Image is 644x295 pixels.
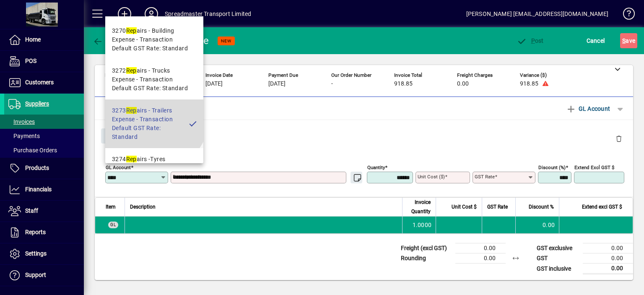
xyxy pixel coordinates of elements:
[101,128,130,144] button: Close
[110,222,116,227] span: GL
[25,186,52,193] span: Financials
[4,72,84,93] a: Customers
[574,164,614,170] mat-label: Extend excl GST $
[105,81,193,87] span: 1103 - Truckline Services 2019 Ltd
[532,264,583,274] td: GST inclusive
[609,135,629,142] app-page-header-button: Delete
[583,253,633,264] td: 0.00
[517,37,544,44] span: ost
[466,7,608,21] div: [PERSON_NAME] [EMAIL_ADDRESS][DOMAIN_NAME]
[622,37,626,44] span: S
[205,81,223,87] span: [DATE]
[367,164,385,170] mat-label: Quantity
[111,6,138,21] button: Add
[25,272,46,278] span: Support
[104,129,126,143] span: Close
[84,33,130,48] app-page-header-button: Back
[394,81,413,87] span: 918.85
[99,132,132,139] app-page-header-button: Close
[457,81,469,87] span: 0.00
[25,36,41,43] span: Home
[8,133,40,139] span: Payments
[136,34,209,47] div: Supplier Invoice
[397,243,455,253] td: Freight (excl GST)
[514,33,546,48] button: Post
[25,79,54,86] span: Customers
[609,128,629,149] button: Delete
[4,222,84,243] a: Reports
[4,265,84,286] a: Support
[8,118,35,125] span: Invoices
[25,164,49,171] span: Products
[532,253,583,264] td: GST
[165,7,251,21] div: Spreadmaster Transport Limited
[408,198,431,216] span: Invoice Quantity
[331,81,333,87] span: -
[4,129,84,143] a: Payments
[4,158,84,179] a: Products
[520,81,538,87] span: 918.85
[4,51,84,72] a: POS
[8,147,57,154] span: Purchase Orders
[418,174,445,180] mat-label: Unit Cost ($)
[455,253,506,264] td: 0.00
[487,202,508,211] span: GST Rate
[173,174,197,180] mat-label: Description
[529,202,554,211] span: Discount %
[515,217,559,233] td: 0.00
[583,243,633,253] td: 0.00
[106,164,131,170] mat-label: GL Account
[4,179,84,200] a: Financials
[138,6,165,21] button: Profile
[91,33,123,48] button: Back
[25,100,49,107] span: Suppliers
[106,202,116,211] span: Item
[268,81,286,87] span: [DATE]
[584,33,607,48] button: Cancel
[587,34,605,47] span: Cancel
[532,243,583,253] td: GST exclusive
[93,37,121,44] span: Back
[25,250,47,257] span: Settings
[583,264,633,274] td: 0.00
[538,164,566,170] mat-label: Discount (%)
[4,115,84,129] a: Invoices
[475,174,495,180] mat-label: GST rate
[452,202,477,211] span: Unit Cost $
[402,217,436,233] td: 1.0000
[4,243,84,264] a: Settings
[4,29,84,50] a: Home
[4,201,84,222] a: Staff
[4,143,84,157] a: Purchase Orders
[25,57,36,64] span: POS
[397,253,455,264] td: Rounding
[221,38,231,44] span: NEW
[25,207,38,214] span: Staff
[582,202,622,211] span: Extend excl GST $
[617,2,634,29] a: Knowledge Base
[531,37,535,44] span: P
[25,229,46,235] span: Reports
[95,120,633,151] div: Gl Account
[455,243,506,253] td: 0.00
[130,202,156,211] span: Description
[620,33,637,48] button: Save
[622,34,635,47] span: ave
